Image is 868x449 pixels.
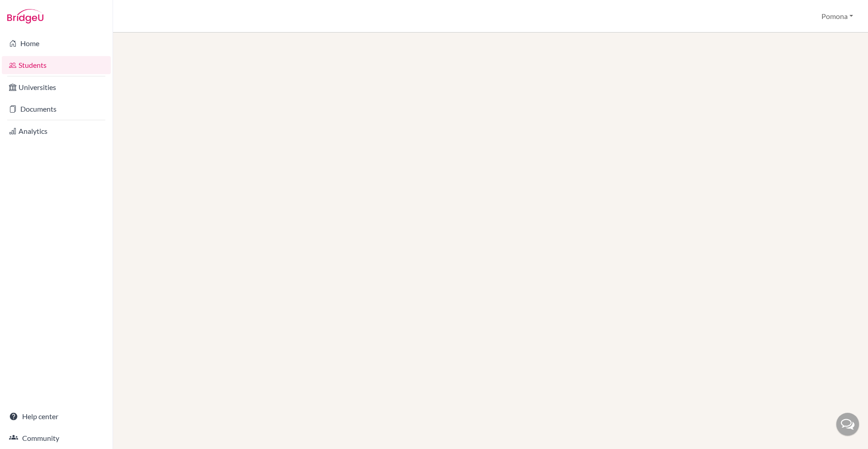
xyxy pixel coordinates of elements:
a: Home [2,34,111,52]
a: Universities [2,78,111,96]
a: Community [2,429,111,447]
button: Pomona [817,8,857,25]
a: Help center [2,407,111,425]
img: Bridge-U [7,9,43,24]
a: Documents [2,100,111,118]
a: Analytics [2,122,111,140]
a: Students [2,56,111,74]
